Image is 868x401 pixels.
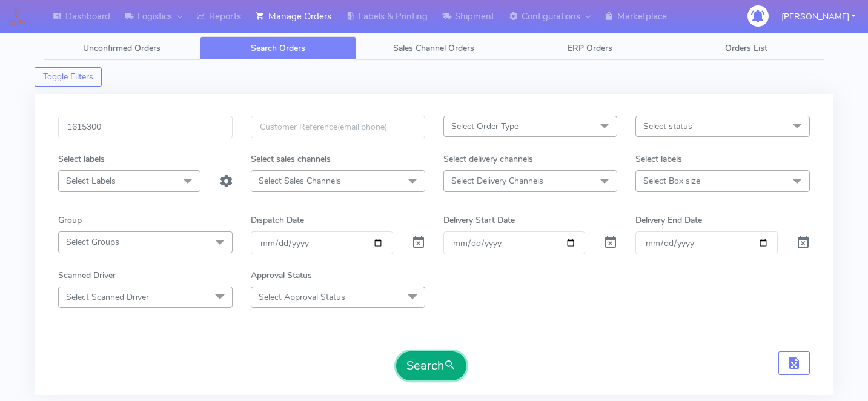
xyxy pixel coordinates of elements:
[66,291,149,303] span: Select Scanned Driver
[772,4,864,29] button: [PERSON_NAME]
[259,175,341,187] span: Select Sales Channels
[451,175,543,187] span: Select Delivery Channels
[393,42,474,54] span: Sales Channel Orders
[643,175,700,187] span: Select Box size
[251,269,312,282] label: Approval Status
[635,153,682,165] label: Select labels
[58,269,116,282] label: Scanned Driver
[451,121,518,132] span: Select Order Type
[66,236,119,248] span: Select Groups
[443,153,533,165] label: Select delivery channels
[58,153,105,165] label: Select labels
[251,42,305,54] span: Search Orders
[83,42,161,54] span: Unconfirmed Orders
[568,42,612,54] span: ERP Orders
[635,214,702,227] label: Delivery End Date
[58,116,233,138] input: Order Id
[66,175,116,187] span: Select Labels
[44,36,824,60] ul: Tabs
[725,42,767,54] span: Orders List
[251,214,304,227] label: Dispatch Date
[58,214,82,227] label: Group
[443,214,515,227] label: Delivery Start Date
[643,121,692,132] span: Select status
[251,153,331,165] label: Select sales channels
[396,351,466,380] button: Search
[35,67,102,87] button: Toggle Filters
[251,116,425,138] input: Customer Reference(email,phone)
[259,291,345,303] span: Select Approval Status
